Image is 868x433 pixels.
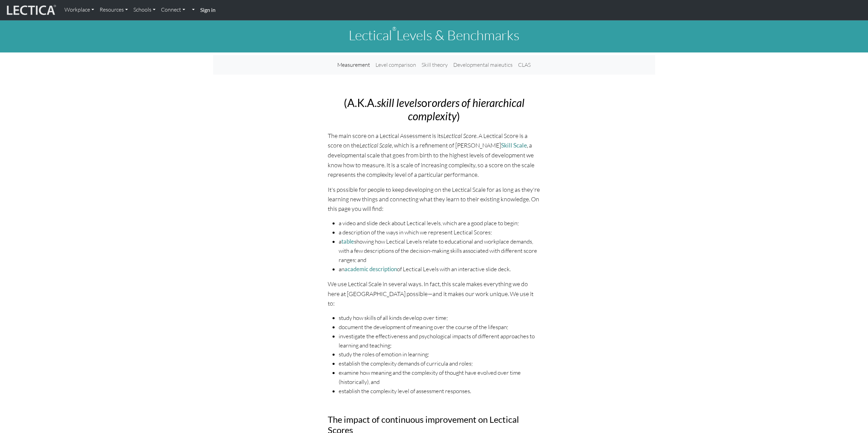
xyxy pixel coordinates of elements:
i: skill levels [377,96,421,109]
a: academic description [344,265,397,273]
i: Lectical Score [443,132,476,139]
a: Measurement [335,58,373,72]
a: table [341,238,354,245]
sup: ® [392,26,396,32]
a: Workplace [62,3,97,17]
a: CLAS [515,58,533,72]
h2: (A.K.A. or ) [328,96,541,123]
strong: Sign in [200,6,216,13]
li: a video and slide deck about Lectical levels, which are a good place to begin; [339,219,541,228]
a: Developmental maieutics [451,58,515,72]
a: Sign in [197,3,218,17]
a: Resources [97,3,131,17]
li: investigate the effectiveness and psychological impacts of different approaches to learning and t... [339,332,541,350]
a: Level comparison [373,58,419,72]
li: study how skills of all kinds develop over time; [339,313,541,323]
li: establish the complexity level of assessment responses. [339,387,541,396]
a: Skill theory [419,58,451,72]
h1: Lectical Levels & Benchmarks [213,27,655,43]
i: orders of hierarchical complexity [408,96,525,122]
img: lecticalive [5,4,56,17]
a: Schools [131,3,158,17]
p: The main score on a Lectical Assessment is its . A Lectical Score is a score on the , which is a ... [328,131,541,179]
li: a showing how Lectical Levels relate to educational and workplace demands, with a few description... [339,237,541,265]
li: an of Lectical Levels with an interactive slide deck. [339,265,541,274]
li: study the roles of emotion in learning; [339,350,541,359]
a: Connect [158,3,188,17]
p: It's possible for people to keep developing on the Lectical Scale for as long as they're learning... [328,185,541,213]
li: a description of the ways in which we represent Lectical Scores; [339,228,541,237]
li: establish the complexity demands of curricula and roles; [339,359,541,368]
li: document the development of meaning over the course of the lifespan; [339,323,541,332]
p: We use Lectical Scale in several ways. In fact, this scale makes everything we do here at [GEOGRA... [328,279,541,308]
li: examine how meaning and the complexity of thought have evolved over time (historically), and [339,368,541,387]
a: Skill Scale [501,142,527,149]
i: Lectical Scale [359,141,392,149]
